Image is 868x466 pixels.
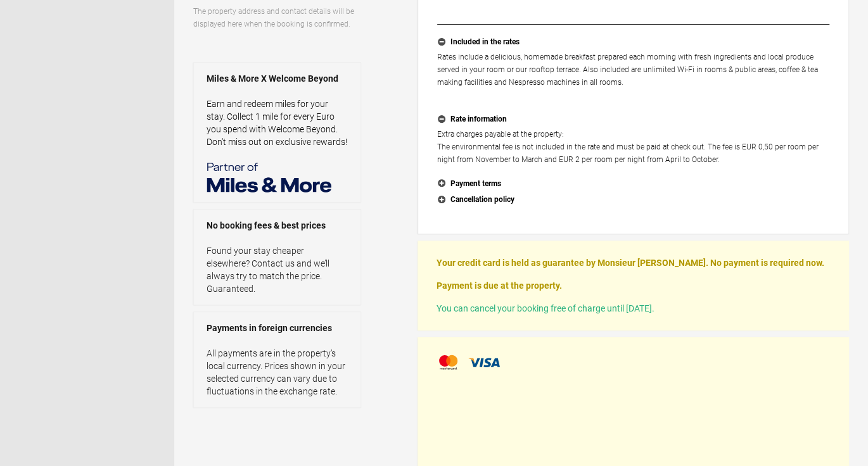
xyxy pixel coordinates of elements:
[207,72,348,85] strong: Miles & More X Welcome Beyond
[437,51,829,101] p: Rates include a delicious, homemade breakfast prepared each morning with fresh ingredients and lo...
[437,280,562,291] strong: Payment is due at the property.
[437,176,829,192] button: Payment terms
[437,34,829,51] button: Included in the rates
[207,99,347,147] a: Earn and redeem miles for your stay. Collect 1 mile for every Euro you spend with Welcome Beyond....
[207,161,333,192] img: Miles & More
[437,111,829,128] button: Rate information
[437,192,829,208] button: Cancellation policy
[207,347,348,398] p: All payments are in the property’s local currency. Prices shown in your selected currency can var...
[207,219,348,232] strong: No booking fees & best prices
[437,303,654,313] span: You can cancel your booking free of charge until [DATE].
[207,322,348,334] strong: Payments in foreign currencies
[437,128,829,166] p: Extra charges payable at the property: The environmental fee is not included in the rate and must...
[193,5,361,30] p: The property address and contact details will be displayed here when the booking is confirmed.
[207,244,348,295] p: Found your stay cheaper elsewhere? Contact us and we’ll always try to match the price. Guaranteed.
[437,258,824,268] strong: Your credit card is held as guarantee by Monsieur [PERSON_NAME]. No payment is required now.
